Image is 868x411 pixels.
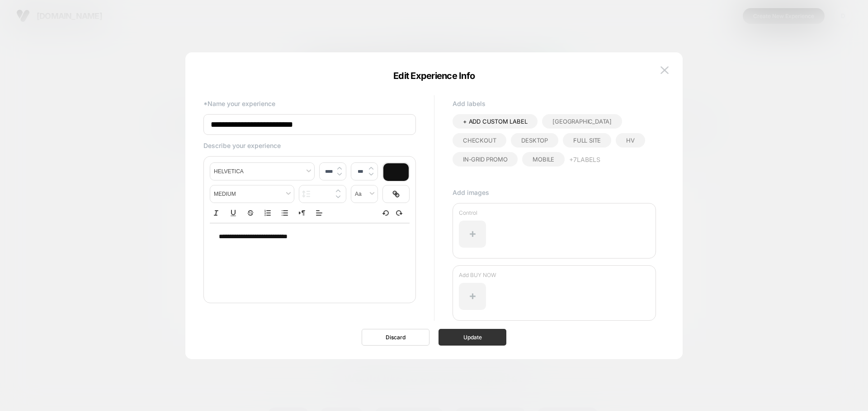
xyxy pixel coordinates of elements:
span: Desktop [521,137,548,144]
span: fontWeight [210,185,294,203]
p: Add BUY NOW [459,272,650,278]
p: Describe your experience [203,142,416,149]
span: Full site [573,137,601,144]
img: up [369,166,373,170]
img: up [337,166,342,170]
span: checkout [463,137,496,144]
span: transform [351,185,377,203]
img: down [336,195,340,199]
button: Discard [362,329,429,346]
button: Bullet list [278,208,291,218]
span: Mobile [533,156,554,163]
p: Add images [453,189,656,196]
img: up [336,189,340,193]
span: HV [626,137,635,144]
img: line height [302,190,311,198]
span: + ADD CUSTOM LABEL [463,118,527,125]
span: font [210,163,314,180]
img: down [369,172,373,176]
img: close [660,66,669,74]
button: Right to Left [296,208,308,218]
button: Strike [244,208,257,218]
button: +7Labels [569,152,600,167]
button: Italic [210,208,222,218]
img: down [337,172,342,176]
span: Edit Experience Info [393,70,475,81]
span: Align [313,208,325,218]
p: *Name your experience [203,100,416,107]
button: Ordered list [261,208,274,218]
p: Add labels [453,100,656,107]
span: [GEOGRAPHIC_DATA] [552,118,612,125]
button: Underline [227,208,240,218]
p: Control [459,209,650,216]
button: Update [439,329,506,346]
span: In-grid promo [463,156,507,163]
